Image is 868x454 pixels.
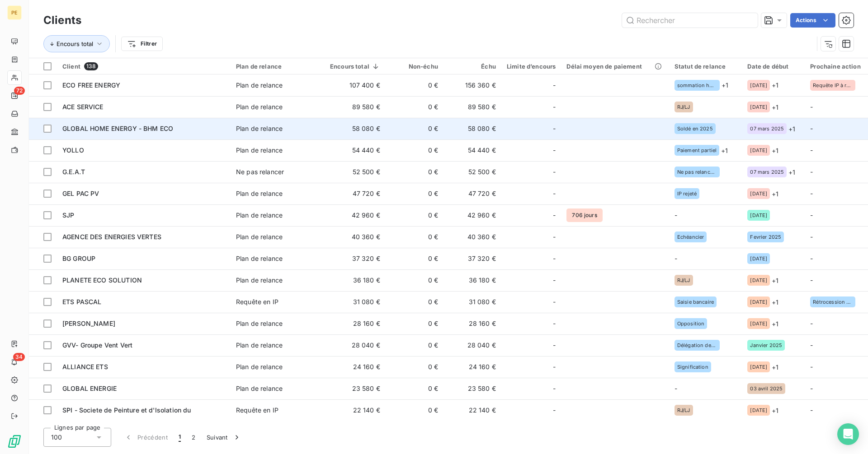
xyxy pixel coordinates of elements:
[62,125,173,132] span: GLOBAL HOME ENERGY - BHM ECO
[443,334,501,356] td: 28 040 €
[810,406,813,414] span: -
[325,248,386,269] td: 37 320 €
[325,334,386,356] td: 28 040 €
[675,255,677,262] span: -
[750,83,767,88] span: [DATE]
[443,204,501,226] td: 42 960 €
[325,269,386,291] td: 36 180 €
[201,428,247,447] button: Suivant
[236,63,319,70] div: Plan de relance
[788,167,795,177] span: + 1
[386,139,443,161] td: 0 €
[443,96,501,118] td: 89 580 €
[677,234,704,240] span: Echéancier
[677,408,690,413] span: RJ/LJ
[330,63,380,70] div: Encours total
[386,248,443,269] td: 0 €
[62,320,115,327] span: [PERSON_NAME]
[325,139,386,161] td: 54 440 €
[386,226,443,248] td: 0 €
[553,384,556,393] span: -
[750,299,767,305] span: [DATE]
[553,211,556,220] span: -
[553,81,556,90] span: -
[443,161,501,183] td: 52 500 €
[722,80,728,90] span: + 1
[62,363,108,371] span: ALLIANCE ETS
[622,13,758,28] input: Rechercher
[386,399,443,421] td: 0 €
[236,211,283,220] div: Plan de relance
[236,232,283,241] div: Plan de relance
[325,378,386,399] td: 23 580 €
[810,211,813,219] span: -
[553,406,556,415] span: -
[553,362,556,371] span: -
[62,341,132,349] span: GVV- Groupe Vent Vert
[810,125,813,132] span: -
[386,118,443,139] td: 0 €
[772,276,778,285] span: + 1
[236,276,283,285] div: Plan de relance
[677,191,697,196] span: IP rejeté
[325,356,386,378] td: 24 160 €
[386,334,443,356] td: 0 €
[553,146,556,155] span: -
[325,204,386,226] td: 42 960 €
[62,63,80,70] span: Client
[677,148,717,153] span: Paiement partiel
[750,343,782,348] span: Janvier 2025
[7,5,22,20] div: PE
[750,191,767,196] span: [DATE]
[443,118,501,139] td: 58 080 €
[325,183,386,204] td: 47 720 €
[173,428,186,447] button: 1
[57,40,93,47] span: Encours total
[186,428,201,447] button: 2
[443,269,501,291] td: 36 180 €
[236,341,283,350] div: Plan de relance
[325,399,386,421] td: 22 140 €
[443,74,501,96] td: 156 360 €
[721,146,728,155] span: + 1
[677,126,713,131] span: Soldé en 2025
[772,362,778,372] span: + 1
[553,124,556,133] span: -
[236,146,283,155] div: Plan de relance
[236,297,278,306] div: Requête en IP
[810,363,813,371] span: -
[443,399,501,421] td: 22 140 €
[325,96,386,118] td: 89 580 €
[750,256,767,261] span: [DATE]
[236,81,283,90] div: Plan de relance
[325,161,386,183] td: 52 500 €
[677,343,717,348] span: Délégation de paiement
[386,291,443,313] td: 0 €
[750,148,767,153] span: [DATE]
[566,208,602,222] span: 706 jours
[62,406,191,414] span: SPI - Societe de Peinture et d'Isolation du
[750,408,767,413] span: [DATE]
[443,313,501,334] td: 28 160 €
[790,13,835,28] button: Actions
[386,356,443,378] td: 0 €
[62,255,95,262] span: BG GROUP
[810,103,813,111] span: -
[236,406,278,415] div: Requête en IP
[62,298,102,306] span: ETS PASCAL
[443,378,501,399] td: 23 580 €
[772,80,778,90] span: + 1
[750,104,767,110] span: [DATE]
[553,167,556,176] span: -
[236,189,283,198] div: Plan de relance
[236,167,284,176] div: Ne pas relancer
[772,102,778,112] span: + 1
[750,321,767,326] span: [DATE]
[810,320,813,327] span: -
[386,204,443,226] td: 0 €
[750,126,784,131] span: 07 mars 2025
[236,362,283,371] div: Plan de relance
[386,96,443,118] td: 0 €
[813,83,853,88] span: Requête IP à rédiger
[7,434,22,449] img: Logo LeanPay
